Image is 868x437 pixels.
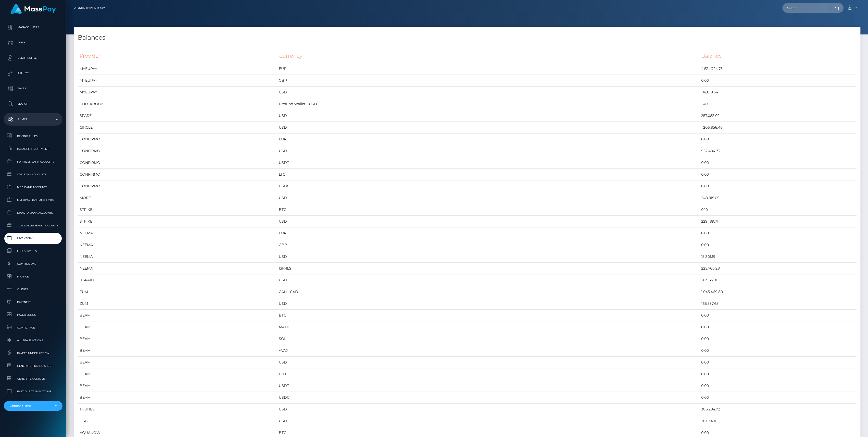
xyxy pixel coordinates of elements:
[277,75,700,87] td: GBP
[277,180,700,192] td: USDC
[78,110,277,122] td: SPARE
[699,404,857,415] td: 386,284.72
[78,333,277,345] td: BEAM
[699,216,857,227] td: 229,189.71
[277,227,700,239] td: EUR
[4,156,62,167] a: Fortress Bank Accounts
[277,310,700,321] td: BTC
[699,380,857,392] td: 0.00
[78,169,277,180] td: CONFIRMO
[277,286,700,298] td: CAN - CAD
[6,133,60,139] span: Pricing Rules
[4,182,62,193] a: MCB Bank Accounts
[74,3,105,13] a: Admin Inventory
[78,49,277,63] th: Provider
[699,75,857,87] td: 0.00
[6,115,60,123] p: Admin
[6,286,60,292] span: Clients
[10,404,51,408] div: Choose Client
[4,246,62,257] a: Link Services
[78,392,277,404] td: BEAM
[4,401,62,411] button: Choose Client
[6,39,60,46] p: Links
[4,335,62,346] a: All Transactions
[277,110,700,122] td: USD
[6,248,60,254] span: Link Services
[78,251,277,263] td: NEEMA
[6,85,60,92] p: Taxes
[78,274,277,286] td: ITSPAID
[277,157,700,169] td: USDT
[277,298,700,310] td: USD
[78,204,277,216] td: STRIKE
[699,180,857,192] td: 0.00
[4,258,62,269] a: Commissions
[4,82,62,95] a: Taxes
[4,360,62,371] a: Generate Pricing Sheet
[78,239,277,251] td: NEEMA
[6,299,60,305] span: Partners
[699,87,857,98] td: 147,818.54
[78,216,277,227] td: STRIKE
[277,345,700,357] td: AVAX
[782,3,830,13] input: Search...
[4,233,62,244] a: Inventory
[699,345,857,357] td: 0.00
[277,263,700,274] td: ISR-ILS
[277,274,700,286] td: USD
[6,146,60,152] span: Balance Adjustments
[6,235,60,241] span: Inventory
[699,274,857,286] td: 20,965.01
[6,69,60,77] p: API Keys
[4,348,62,359] a: Payees under Review
[699,145,857,157] td: 952,484.73
[277,239,700,251] td: GBP
[6,325,60,331] span: Compliance
[699,239,857,251] td: 0.00
[4,21,62,34] a: Manage Users
[699,298,857,310] td: 165,537.63
[78,33,857,42] h4: Balances
[78,63,277,75] td: MYEUPAY
[699,286,857,298] td: 1,045,469.80
[277,49,700,63] th: Currency
[699,110,857,122] td: 257,083.02
[277,415,700,427] td: USD
[277,404,700,415] td: USD
[4,386,62,397] a: Past Due Transactions
[78,87,277,98] td: MYEUPAY
[4,322,62,333] a: Compliance
[78,122,277,133] td: CIRCLE
[6,159,60,165] span: Fortress Bank Accounts
[6,184,60,190] span: MCB Bank Accounts
[78,357,277,368] td: BEAM
[6,350,60,356] span: Payees under Review
[4,52,62,64] a: User Profile
[699,415,857,427] td: 38,634.11
[78,345,277,357] td: BEAM
[78,368,277,380] td: BEAM
[277,321,700,333] td: MATIC
[6,210,60,216] span: Ibanera Bank Accounts
[6,389,60,394] span: Past Due Transactions
[78,180,277,192] td: CONFIRMO
[4,143,62,154] a: Balance Adjustments
[277,98,700,110] td: Prefund Wallet - USD
[699,169,857,180] td: 0.00
[6,23,60,31] p: Manage Users
[699,251,857,263] td: 13,801.19
[699,122,857,133] td: 1,206,856.48
[277,122,700,133] td: USD
[699,157,857,169] td: 0.00
[10,4,56,14] img: MassPay Logo
[78,145,277,157] td: CONFIRMO
[78,321,277,333] td: BEAM
[78,192,277,204] td: MORE
[4,131,62,142] a: Pricing Rules
[6,54,60,62] p: User Profile
[699,368,857,380] td: 0.00
[699,192,857,204] td: 248,815.05
[4,195,62,205] a: MyEUPay Bank Accounts
[4,169,62,180] a: CRB Bank Accounts
[6,376,60,382] span: Generate Costs List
